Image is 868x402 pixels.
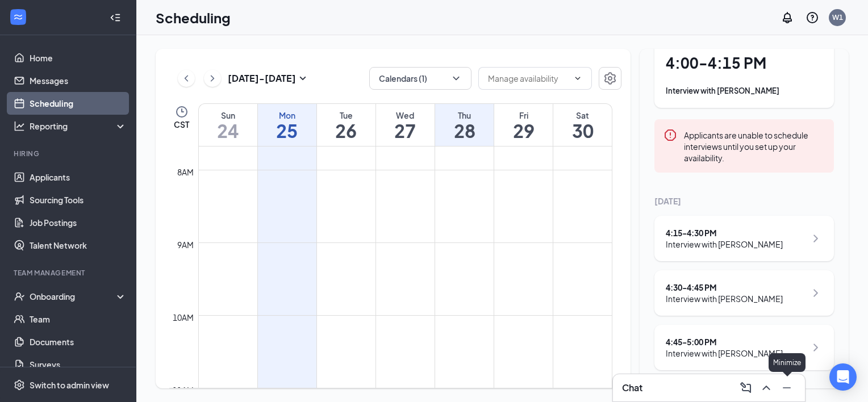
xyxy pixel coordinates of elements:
h1: 28 [435,121,494,140]
svg: ChevronLeft [181,72,192,85]
h1: 24 [199,121,257,140]
div: Switch to admin view [30,379,109,391]
div: Interview with [PERSON_NAME] [666,293,783,304]
div: Fri [494,110,553,121]
svg: ChevronRight [207,72,218,85]
div: Mon [258,110,316,121]
a: August 24, 2025 [199,104,257,146]
div: Applicants are unable to schedule interviews until you set up your availability. [684,128,825,164]
div: 11am [170,384,196,396]
h3: [DATE] - [DATE] [228,72,296,85]
div: [DATE] [654,195,834,207]
div: Reporting [30,120,127,132]
h1: 27 [376,121,435,140]
svg: QuestionInfo [806,11,819,24]
div: Team Management [14,268,124,278]
div: Thu [435,110,494,121]
svg: ChevronRight [809,341,823,354]
h1: 4:00 - 4:15 PM [666,53,823,73]
div: 9am [175,238,196,251]
svg: Clock [175,105,189,119]
h1: 26 [317,121,375,140]
a: August 25, 2025 [258,104,316,146]
svg: Minimize [780,381,794,395]
div: Tue [317,110,375,121]
div: Hiring [14,149,124,158]
svg: Error [663,128,677,142]
a: Scheduling [30,92,127,115]
a: Surveys [30,353,127,376]
div: Sat [553,110,612,121]
svg: ChevronDown [573,74,582,83]
svg: ChevronUp [759,381,773,395]
a: Team [30,308,127,330]
svg: SmallChevronDown [296,72,310,85]
div: Minimize [769,353,806,372]
div: Onboarding [30,291,117,302]
div: 4:45 - 5:00 PM [666,336,783,347]
svg: Analysis [14,120,25,132]
div: Interview with [PERSON_NAME] [666,85,823,97]
h1: 25 [258,121,316,140]
svg: ChevronRight [809,232,823,245]
button: ChevronRight [204,70,221,87]
svg: UserCheck [14,291,25,302]
a: Documents [30,330,127,353]
h3: Chat [622,382,642,394]
div: Interview with [PERSON_NAME] [666,238,783,250]
div: 4:30 - 4:45 PM [666,282,783,293]
svg: Settings [603,72,617,85]
a: Job Postings [30,211,127,234]
a: August 26, 2025 [317,104,375,146]
button: Minimize [778,379,796,397]
a: August 29, 2025 [494,104,553,146]
span: CST [174,119,189,130]
div: Open Intercom Messenger [829,363,857,391]
div: 8am [175,166,196,178]
div: Wed [376,110,435,121]
a: Applicants [30,166,127,189]
a: Sourcing Tools [30,189,127,211]
div: Sun [199,110,257,121]
a: Home [30,47,127,69]
a: Talent Network [30,234,127,257]
svg: Notifications [781,11,794,24]
div: 4:15 - 4:30 PM [666,227,783,238]
a: August 30, 2025 [553,104,612,146]
svg: WorkstreamLogo [12,11,24,23]
div: 10am [170,311,196,324]
input: Manage availability [488,72,569,85]
svg: Settings [14,379,25,391]
div: W1 [832,12,843,22]
a: Messages [30,69,127,92]
h1: 30 [553,121,612,140]
button: ChevronLeft [178,70,195,87]
a: August 28, 2025 [435,104,494,146]
button: ComposeMessage [737,379,755,397]
h1: Scheduling [156,8,231,27]
svg: Collapse [110,12,121,23]
a: August 27, 2025 [376,104,435,146]
button: Calendars (1)ChevronDown [369,67,471,90]
div: Interview with [PERSON_NAME] [666,347,783,359]
button: Settings [599,67,621,90]
svg: ChevronDown [450,73,462,84]
svg: ChevronRight [809,286,823,300]
button: ChevronUp [757,379,775,397]
svg: ComposeMessage [739,381,753,395]
h1: 29 [494,121,553,140]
